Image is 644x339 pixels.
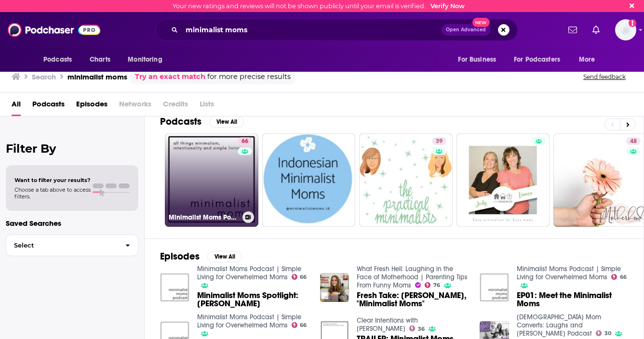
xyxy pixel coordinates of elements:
span: Select [6,242,118,248]
span: 66 [620,275,627,279]
button: View All [209,116,244,128]
span: 66 [241,137,248,146]
h3: minimalist moms [67,72,127,81]
a: Charts [83,51,116,69]
button: Send feedback [580,73,629,81]
span: Lists [200,96,214,116]
a: Clear Intentions with Diane Boden [357,316,418,333]
span: Networks [119,96,151,116]
a: EpisodesView All [160,250,242,262]
span: More [579,53,595,66]
img: EP01: Meet the Minimalist Moms [480,273,509,302]
a: 66 [238,137,252,145]
a: Episodes [76,96,107,116]
div: Your new ratings and reviews will not be shown publicly until your email is verified. [173,2,465,10]
span: 36 [418,327,425,331]
a: Fresh Take: Diane Boden, "Minimalist Moms" [357,291,468,308]
span: For Podcasters [514,53,560,66]
span: 66 [300,275,307,279]
span: Open Advanced [446,27,486,32]
span: 30 [604,331,611,336]
a: EP01: Meet the Minimalist Moms [517,291,628,308]
button: Show profile menu [615,19,636,40]
span: Monitoring [128,53,162,66]
a: Try an exact match [135,71,205,82]
span: Fresh Take: [PERSON_NAME], "Minimalist Moms" [357,291,468,308]
a: Minimalist Moms Spotlight: Lindsay Downes [197,291,309,308]
a: Minimalist Moms Podcast | Simple Living for Overwhelmed Moms [197,265,301,281]
span: 66 [300,323,307,327]
input: Search podcasts, credits, & more... [182,22,442,38]
a: Verify Now [430,2,465,10]
h2: Podcasts [160,116,201,128]
a: 39 [432,137,446,145]
button: Open AdvancedNew [442,24,490,36]
span: Charts [90,53,110,66]
a: 66Minimalist Moms Podcast | Simple Living for Overwhelmed Moms [165,133,258,227]
p: Saved Searches [6,219,138,228]
button: open menu [508,51,574,69]
h2: Episodes [160,250,200,262]
a: All [12,96,21,116]
a: Minimalist Moms Podcast | Simple Living for Overwhelmed Moms [517,265,621,281]
a: What Fresh Hell: Laughing in the Face of Motherhood | Parenting Tips From Funny Moms [357,265,468,289]
img: User Profile [615,19,636,40]
span: Choose a tab above to access filters. [14,186,91,200]
span: Minimalist Moms Spotlight: [PERSON_NAME] [197,291,309,308]
span: 76 [433,283,440,287]
button: open menu [572,51,607,69]
span: Logged in as workman-publicity [615,19,636,40]
a: 66 [292,274,307,280]
span: Credits [163,96,188,116]
a: Show notifications dropdown [589,22,604,38]
span: 39 [436,137,443,146]
button: View All [207,251,242,262]
a: Show notifications dropdown [564,22,581,38]
img: Podchaser - Follow, Share and Rate Podcasts [8,21,100,39]
img: Fresh Take: Diane Boden, "Minimalist Moms" [320,273,349,302]
span: New [472,18,490,27]
img: Minimalist Moms Spotlight: Lindsay Downes [160,273,189,302]
button: open menu [451,51,508,69]
a: Minimalist Moms Podcast | Simple Living for Overwhelmed Moms [197,313,301,329]
h3: Search [32,72,56,81]
div: Search podcasts, credits, & more... [155,19,518,41]
a: 66 [611,274,627,280]
span: 48 [630,137,637,146]
a: 76 [425,282,440,288]
a: 36 [409,326,425,331]
span: for more precise results [207,71,291,82]
a: Catholic Mom Converts: Laughs and Littles Podcast [517,313,601,338]
span: For Business [458,53,496,66]
a: PodcastsView All [160,116,244,128]
span: Podcasts [43,53,72,66]
a: 66 [292,322,307,328]
h2: Filter By [6,142,138,156]
a: 48 [626,137,641,145]
h3: Minimalist Moms Podcast | Simple Living for Overwhelmed Moms [169,213,239,222]
button: open menu [37,51,84,69]
span: Want to filter your results? [14,177,91,183]
svg: Email not verified [629,19,636,27]
a: 30 [596,330,611,336]
button: Select [6,235,138,256]
a: Podcasts [32,96,65,116]
button: open menu [121,51,174,69]
a: 39 [359,133,453,227]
